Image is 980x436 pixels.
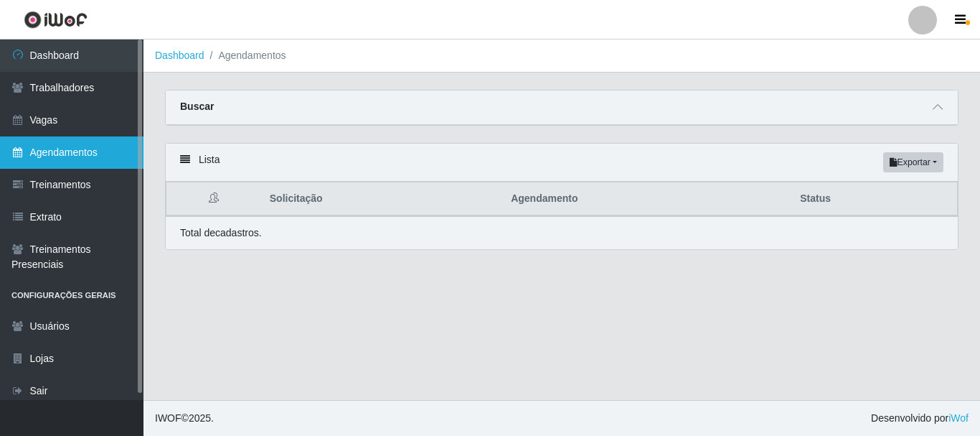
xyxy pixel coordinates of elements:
th: Agendamento [502,182,791,216]
span: IWOF [155,412,182,424]
strong: Buscar [180,101,214,112]
li: Agendamentos [204,48,286,63]
th: Status [791,182,957,216]
div: Lista [166,144,958,182]
a: Dashboard [155,50,204,61]
span: Desenvolvido por [871,411,969,426]
button: Exportar [883,152,943,172]
th: Solicitação [261,182,502,216]
nav: breadcrumb [143,40,980,73]
img: CoreUI Logo [24,11,88,29]
p: Total de cadastros. [180,226,262,241]
span: © 2025 . [155,411,214,426]
a: iWof [948,412,969,424]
